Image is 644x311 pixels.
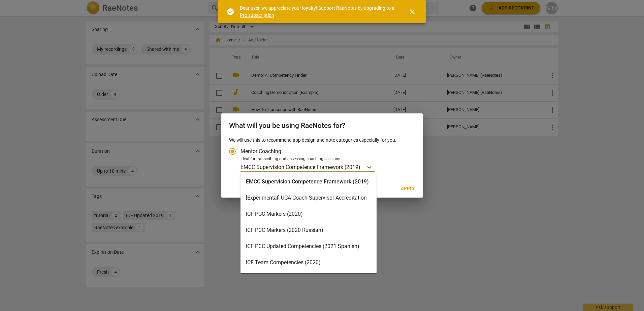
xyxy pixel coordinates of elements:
[240,206,377,222] div: ICF PCC Markers (2020)
[240,238,377,254] div: ICF PCC Updated Competencies (2021 Spanish)
[229,122,415,130] h2: What will you be using RaeNotes for?
[226,8,234,16] span: check_circle
[240,147,281,155] span: Mentor Coaching
[229,137,415,144] p: We will use this to recommend app design and note categories especially for you.
[395,183,420,195] button: Apply
[240,271,377,287] div: ICF Updated Competencies (2019 Japanese)
[229,143,415,172] div: Account type
[240,156,413,162] div: Ideal for transcribing and assessing coaching sessions
[361,164,362,170] input: Ideal for transcribing and assessing coaching sessionsEMCC Supervision Competence Framework (2019)
[240,254,377,271] div: ICF Team Competencies (2020)
[401,185,415,192] span: Apply
[240,222,377,238] div: ICF PCC Markers (2020 Russian)
[240,5,396,19] div: Dear user, we appreciate your loyalty! Support RaeNotes by upgrading to a
[240,190,377,206] div: [Experimental] UCA Coach Supervisor Accreditation
[240,174,377,190] div: EMCC Supervision Competence Framework (2019)
[240,12,274,18] a: Pro subscription
[404,4,420,20] button: Close
[408,8,416,16] span: close
[240,163,360,171] p: EMCC Supervision Competence Framework (2019)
